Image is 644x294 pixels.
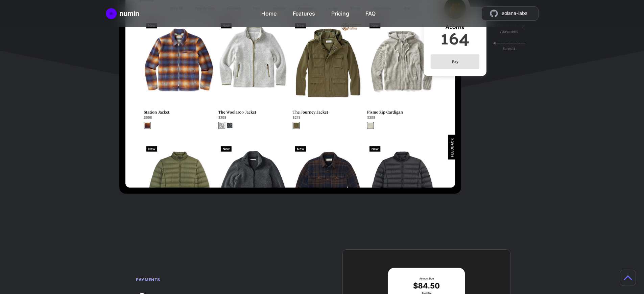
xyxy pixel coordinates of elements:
div: numin [119,9,139,18]
span: solana-labs [502,9,527,18]
a: Home [261,7,277,18]
a: Features [293,7,315,18]
a: FAQ [365,7,376,18]
span: Payments [136,277,160,282]
a: Home [106,8,139,19]
button: Scroll to top [620,270,636,286]
a: source code [481,6,539,21]
a: Pricing [331,7,349,18]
